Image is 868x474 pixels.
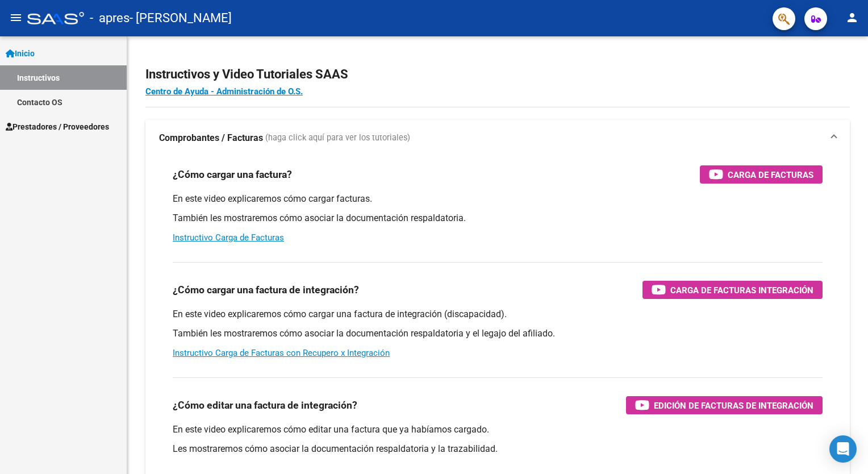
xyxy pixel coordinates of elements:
button: Edición de Facturas de integración [626,396,823,414]
h3: ¿Cómo editar una factura de integración? [173,397,357,413]
strong: Comprobantes / Facturas [159,132,263,144]
h3: ¿Cómo cargar una factura? [173,167,292,182]
mat-icon: menu [9,11,23,24]
span: Edición de Facturas de integración [654,398,813,413]
span: - [PERSON_NAME] [130,6,232,31]
p: Les mostraremos cómo asociar la documentación respaldatoria y la trazabilidad. [173,443,823,455]
mat-icon: person [845,11,859,24]
span: - apres [90,6,130,31]
span: (haga click aquí para ver los tutoriales) [265,132,410,144]
p: También les mostraremos cómo asociar la documentación respaldatoria y el legajo del afiliado. [173,327,823,340]
p: En este video explicaremos cómo cargar facturas. [173,193,823,205]
span: Carga de Facturas [728,168,813,182]
button: Carga de Facturas Integración [642,281,823,299]
h2: Instructivos y Video Tutoriales SAAS [145,64,850,85]
p: En este video explicaremos cómo editar una factura que ya habíamos cargado. [173,423,823,436]
span: Prestadores / Proveedores [6,120,109,133]
a: Centro de Ayuda - Administración de O.S. [145,86,303,97]
span: Carga de Facturas Integración [670,283,813,297]
p: También les mostraremos cómo asociar la documentación respaldatoria. [173,212,823,224]
button: Carga de Facturas [700,165,823,184]
div: Open Intercom Messenger [829,435,857,463]
p: En este video explicaremos cómo cargar una factura de integración (discapacidad). [173,308,823,321]
a: Instructivo Carga de Facturas [173,232,284,243]
h3: ¿Cómo cargar una factura de integración? [173,282,359,298]
a: Instructivo Carga de Facturas con Recupero x Integración [173,348,390,358]
mat-expansion-panel-header: Comprobantes / Facturas (haga click aquí para ver los tutoriales) [145,120,850,156]
span: Inicio [6,47,35,60]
